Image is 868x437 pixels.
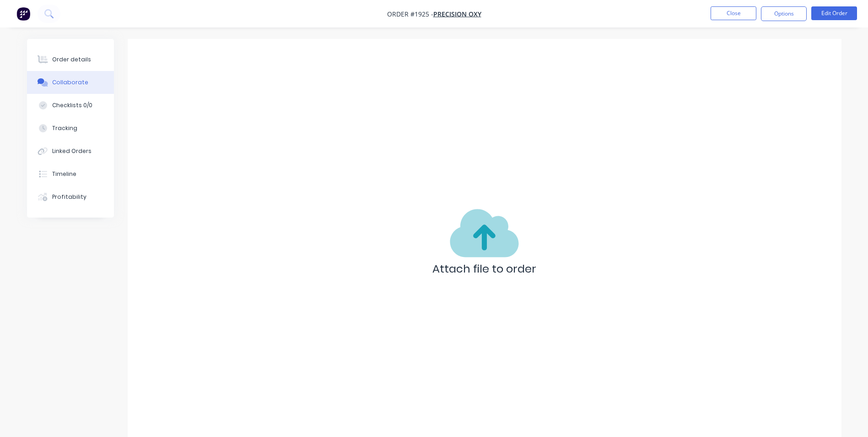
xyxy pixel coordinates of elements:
div: Linked Orders [52,147,92,155]
button: Linked Orders [27,140,114,163]
img: Factory [16,7,30,21]
div: Collaborate [52,78,88,87]
button: Collaborate [27,71,114,94]
div: Tracking [52,124,77,132]
a: Precision Oxy [433,10,481,18]
button: Close [711,6,756,20]
button: Tracking [27,117,114,140]
button: Options [761,6,807,21]
button: Profitability [27,186,114,208]
div: Checklists 0/0 [52,101,92,109]
div: Profitability [52,193,86,201]
button: Checklists 0/0 [27,94,114,117]
div: Order details [52,55,91,64]
button: Edit Order [811,6,857,20]
button: Timeline [27,163,114,186]
p: Attach file to order [432,261,536,277]
div: Timeline [52,170,76,178]
span: Order #1925 - [387,10,433,18]
button: Order details [27,48,114,71]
